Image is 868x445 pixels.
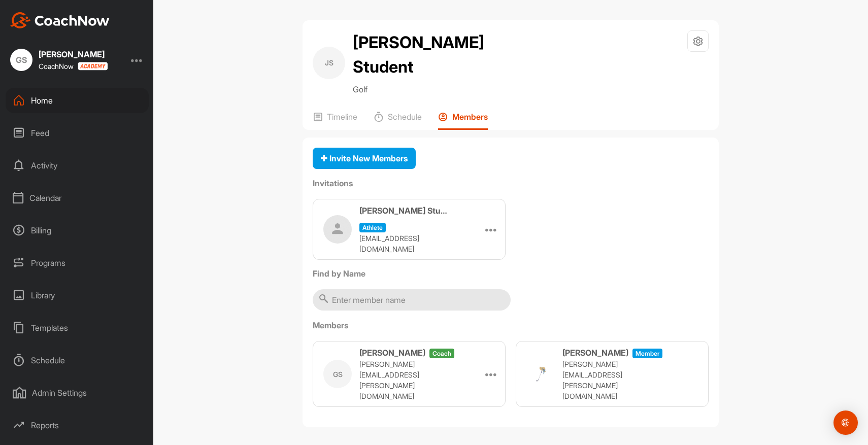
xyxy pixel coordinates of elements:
div: GS [323,360,352,388]
p: Golf [353,83,490,95]
p: [PERSON_NAME][EMAIL_ADDRESS][PERSON_NAME][DOMAIN_NAME] [359,359,461,401]
img: CoachNow acadmey [78,62,108,71]
div: Feed [6,120,149,146]
img: CoachNow [10,12,110,28]
div: Open Intercom Messenger [833,410,858,435]
p: Timeline [327,112,357,122]
p: Schedule [388,112,422,122]
span: Invite New Members [321,153,408,163]
input: Enter member name [313,289,511,311]
div: Activity [6,153,149,178]
img: user [526,360,555,388]
label: Find by Name [313,267,709,280]
div: JS [313,47,345,79]
p: Members [452,112,488,122]
div: CoachNow [39,62,108,71]
button: Invite New Members [313,148,416,169]
h2: [PERSON_NAME] Student [353,30,490,79]
span: Member [632,349,662,358]
div: Reports [6,413,149,438]
div: GS [10,49,32,71]
p: [PERSON_NAME][EMAIL_ADDRESS][PERSON_NAME][DOMAIN_NAME] [562,359,664,401]
div: Programs [6,250,149,276]
h3: [PERSON_NAME] [359,347,425,359]
div: Templates [6,315,149,340]
span: athlete [359,223,386,232]
div: Schedule [6,348,149,373]
img: user [323,215,352,244]
div: Admin Settings [6,380,149,405]
div: Calendar [6,185,149,211]
div: Home [6,88,149,113]
label: Invitations [313,177,709,189]
div: Library [6,283,149,308]
p: [EMAIL_ADDRESS][DOMAIN_NAME] [359,233,461,254]
div: Billing [6,218,149,243]
div: [PERSON_NAME] [39,50,108,58]
h3: [PERSON_NAME] Student [359,204,451,217]
span: coach [429,349,454,358]
label: Members [313,319,709,331]
h3: [PERSON_NAME] [562,347,628,359]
